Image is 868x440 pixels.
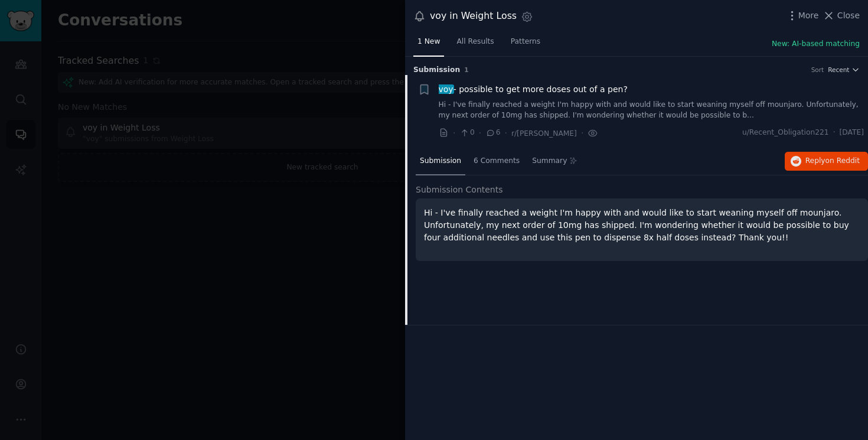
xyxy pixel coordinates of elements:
button: Close [823,9,860,22]
span: · [453,127,455,139]
button: Replyon Reddit [785,152,868,171]
span: More [798,9,819,22]
span: · [581,127,583,139]
span: Submission [420,156,461,167]
span: · [505,127,507,139]
span: 1 [464,66,468,73]
span: 1 New [417,37,440,47]
span: All Results [456,37,494,47]
span: · [833,128,836,138]
span: Submission [413,65,460,76]
span: voy [438,84,455,94]
button: More [786,9,819,22]
a: 1 New [413,32,444,57]
span: Submission Contents [416,184,503,196]
div: Sort [811,66,824,74]
span: Reply [805,156,860,167]
span: r/[PERSON_NAME] [511,129,577,138]
span: 0 [459,128,474,138]
div: voy in Weight Loss [430,9,517,24]
span: · [479,127,481,139]
span: u/Recent_Obligation221 [742,128,829,138]
button: New: AI-based matching [772,39,860,50]
span: 6 [485,128,500,138]
span: - possible to get more doses out of a pen? [439,83,628,96]
span: Recent [828,66,849,74]
a: Patterns [507,32,544,57]
a: Hi - I've finally reached a weight I'm happy with and would like to start weaning myself off moun... [439,100,864,120]
span: Summary [532,156,567,167]
span: Close [837,9,860,22]
a: voy- possible to get more doses out of a pen? [439,83,628,96]
span: 6 Comments [474,156,520,167]
p: Hi - I've finally reached a weight I'm happy with and would like to start weaning myself off moun... [424,207,860,244]
span: Patterns [511,37,540,47]
span: [DATE] [840,128,864,138]
a: All Results [452,32,498,57]
span: on Reddit [825,157,860,165]
button: Recent [828,66,860,74]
